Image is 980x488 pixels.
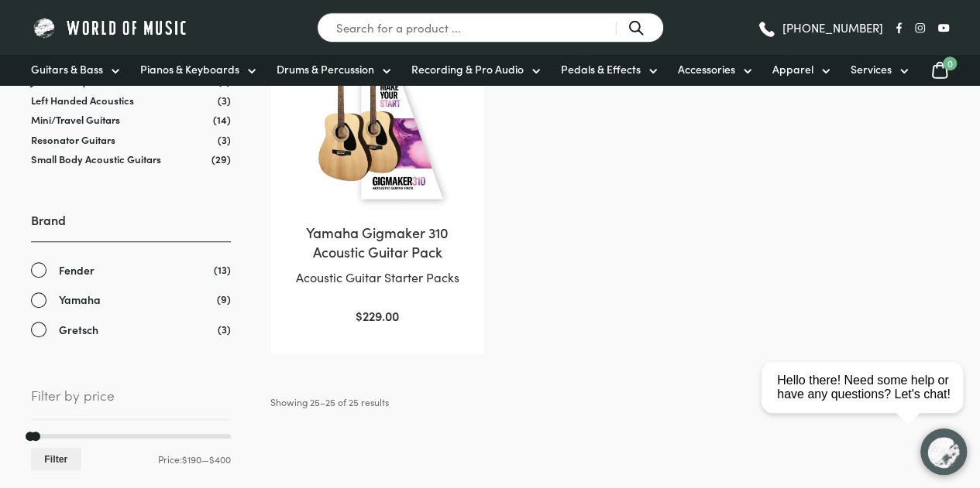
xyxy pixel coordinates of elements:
[286,223,469,261] h2: Yamaha Gigmaker 310 Acoustic Guitar Pack
[851,61,892,77] span: Services
[209,452,231,466] span: $400
[218,321,231,337] span: (3)
[782,22,883,33] span: [PHONE_NUMBER]
[757,16,883,39] a: [PHONE_NUMBER]
[31,211,231,241] h3: Brand
[59,321,98,339] span: Gretsch
[31,211,231,338] div: Brand
[31,15,190,39] img: World of Music
[678,61,735,77] span: Accessories
[755,318,980,488] iframe: Chat with our support team
[286,268,469,288] p: Acoustic Guitar Starter Packs
[286,25,469,326] a: Yamaha Gigmaker 310 Acoustic Guitar PackAcoustic Guitar Starter Packs $229.00
[214,261,231,278] span: (13)
[31,448,81,470] button: Filter
[182,452,201,466] span: $190
[140,61,239,77] span: Pianos & Keyboards
[31,93,134,107] a: Left Handed Acoustics
[31,61,103,77] span: Guitars & Bass
[31,132,115,147] a: Resonator Guitars
[31,112,120,127] a: Mini/Travel Guitars
[270,391,389,413] p: Showing 25–25 of 25 results
[943,56,957,70] span: 0
[356,307,363,324] span: $
[218,133,231,146] span: (3)
[31,384,231,420] span: Filter by price
[31,261,231,279] a: Fender
[356,307,399,324] bdi: 229.00
[411,61,524,77] span: Recording & Pro Audio
[59,291,101,309] span: Yamaha
[31,152,161,166] a: Small Body Acoustic Guitars
[31,448,231,470] div: Price: —
[218,94,231,107] span: (3)
[217,291,231,307] span: (9)
[31,291,231,309] a: Yamaha
[317,12,664,43] input: Search for a product ...
[561,61,641,77] span: Pedals & Effects
[772,61,813,77] span: Apparel
[277,61,374,77] span: Drums & Percussion
[213,113,231,126] span: (14)
[211,152,231,166] span: (29)
[31,321,231,339] a: Gretsch
[59,261,95,279] span: Fender
[286,25,469,207] img: Yamaha Gigmaker310 Acoustic Pack
[218,74,231,87] span: (2)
